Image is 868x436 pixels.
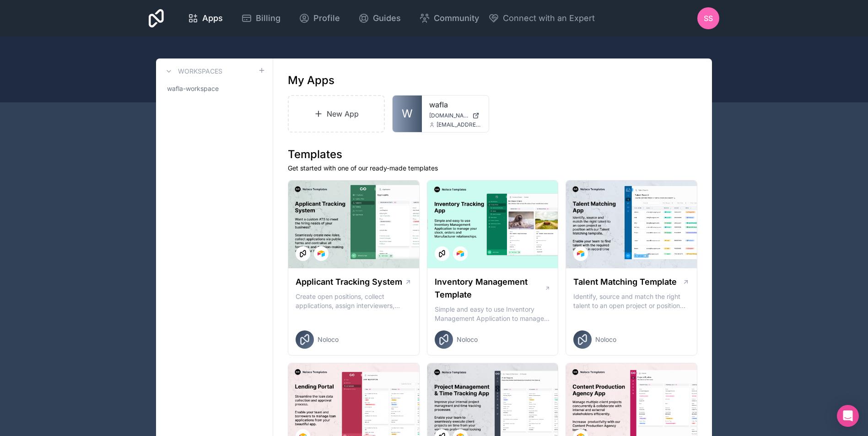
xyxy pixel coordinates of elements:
[288,164,697,173] p: Get started with one of our ready-made templates
[457,250,464,257] img: Airtable Logo
[573,292,690,310] p: Identify, source and match the right talent to an open project or position with our Talent Matchi...
[434,12,479,25] span: Community
[167,84,219,93] span: wafla-workspace
[573,276,677,288] h1: Talent Matching Template
[373,12,401,25] span: Guides
[163,80,265,97] a: wafla-workspace
[393,96,422,132] a: W
[457,335,478,344] span: Noloco
[351,8,408,28] a: Guides
[318,250,325,257] img: Airtable Logo
[288,147,697,162] h1: Templates
[163,66,222,77] a: Workspaces
[296,276,402,288] h1: Applicant Tracking System
[837,405,859,427] div: Open Intercom Messenger
[288,73,334,88] h1: My Apps
[291,8,347,28] a: Profile
[288,95,385,133] a: New App
[577,250,584,257] img: Airtable Logo
[704,13,713,24] span: SS
[178,67,222,76] h3: Workspaces
[595,335,616,344] span: Noloco
[435,276,545,301] h1: Inventory Management Template
[435,305,551,323] p: Simple and easy to use Inventory Management Application to manage your stock, orders and Manufact...
[412,8,486,28] a: Community
[202,12,223,25] span: Apps
[488,12,595,25] button: Connect with an Expert
[503,12,595,25] span: Connect with an Expert
[402,106,413,121] span: W
[429,99,481,110] a: wafla
[429,112,481,119] a: [DOMAIN_NAME]
[313,12,340,25] span: Profile
[234,8,288,28] a: Billing
[437,121,481,128] span: [EMAIL_ADDRESS][DOMAIN_NAME]
[429,112,469,119] span: [DOMAIN_NAME]
[256,12,280,25] span: Billing
[296,292,412,310] p: Create open positions, collect applications, assign interviewers, centralise candidate feedback a...
[318,335,339,344] span: Noloco
[180,8,230,28] a: Apps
